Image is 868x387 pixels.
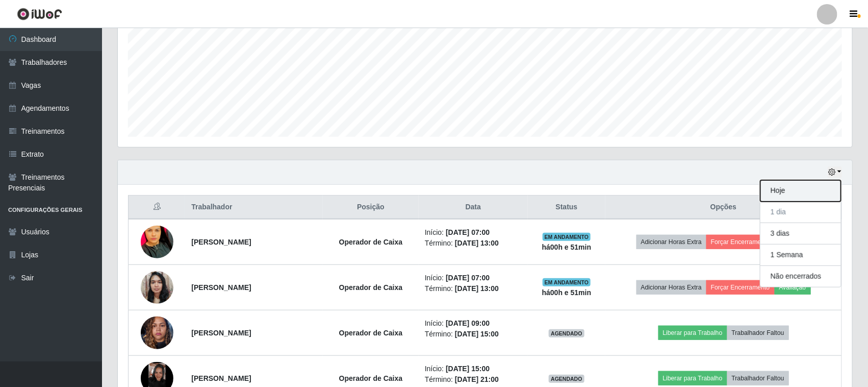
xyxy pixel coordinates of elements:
li: Início: [425,364,522,374]
li: Início: [425,273,522,283]
li: Início: [425,318,522,329]
th: Opções [605,196,841,220]
span: EM ANDAMENTO [543,233,591,241]
button: Adicionar Horas Extra [636,235,706,249]
button: Hoje [760,180,841,202]
time: [DATE] 09:00 [446,319,490,327]
time: [DATE] 21:00 [455,375,499,383]
strong: [PERSON_NAME] [191,238,251,246]
time: [DATE] 13:00 [455,284,499,293]
button: Trabalhador Faltou [727,371,789,385]
button: Forçar Encerramento [706,235,775,249]
img: CoreUI Logo [17,8,62,20]
strong: Operador de Caixa [339,374,403,382]
span: EM ANDAMENTO [543,278,591,286]
strong: Operador de Caixa [339,329,403,337]
th: Trabalhador [185,196,323,220]
strong: há 00 h e 51 min [542,243,592,251]
li: Início: [425,227,522,238]
img: 1734465947432.jpeg [141,311,173,354]
li: Término: [425,329,522,340]
th: Status [528,196,605,220]
li: Término: [425,374,522,385]
button: Liberar para Trabalho [658,326,727,340]
button: Trabalhador Faltou [727,326,789,340]
strong: [PERSON_NAME] [191,374,251,382]
button: Avaliação [775,280,811,295]
span: AGENDADO [549,375,584,383]
time: [DATE] 15:00 [446,365,490,373]
time: [DATE] 07:00 [446,274,490,282]
button: Adicionar Horas Extra [636,280,706,295]
li: Término: [425,238,522,249]
span: AGENDADO [549,329,584,337]
button: 3 dias [760,223,841,245]
button: 1 Semana [760,245,841,266]
time: [DATE] 13:00 [455,239,499,247]
button: 1 dia [760,202,841,223]
button: Não encerrados [760,266,841,287]
th: Data [419,196,528,220]
li: Término: [425,283,522,294]
strong: há 00 h e 51 min [542,288,592,297]
strong: Operador de Caixa [339,238,403,246]
strong: [PERSON_NAME] [191,283,251,292]
th: Posição [323,196,419,220]
button: Forçar Encerramento [706,280,775,295]
strong: Operador de Caixa [339,283,403,292]
img: 1751683294732.jpeg [141,207,173,278]
img: 1736008247371.jpeg [141,265,173,309]
time: [DATE] 15:00 [455,330,499,338]
time: [DATE] 07:00 [446,228,490,236]
button: Liberar para Trabalho [658,371,727,385]
strong: [PERSON_NAME] [191,329,251,337]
